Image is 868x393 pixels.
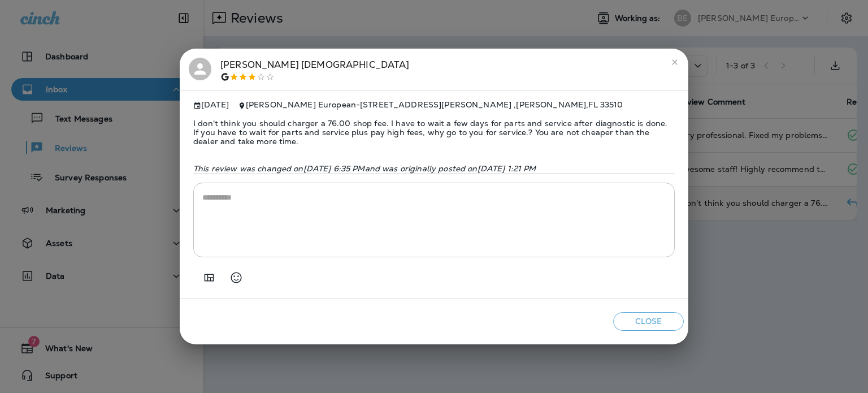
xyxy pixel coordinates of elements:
[225,266,248,289] button: Select an emoji
[198,266,220,289] button: Add in a premade template
[613,312,684,331] button: Close
[193,110,675,155] span: I don't think you should charger a 76.00 shop fee. I have to wait a few days for parts and servic...
[193,100,229,110] span: [DATE]
[220,58,410,81] div: [PERSON_NAME] [DEMOGRAPHIC_DATA]
[246,100,623,110] span: [PERSON_NAME] European - [STREET_ADDRESS][PERSON_NAME] , [PERSON_NAME] , FL 33510
[365,163,536,174] span: and was originally posted on [DATE] 1:21 PM
[666,53,684,71] button: close
[193,164,675,173] p: This review was changed on [DATE] 6:35 PM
